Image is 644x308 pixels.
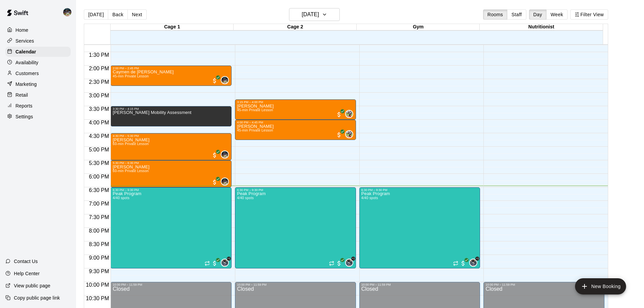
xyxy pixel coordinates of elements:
div: 6:30 PM – 9:30 PM [361,188,478,192]
button: add [575,278,626,294]
span: All customers have paid [211,152,218,159]
button: Back [108,9,128,20]
span: 9:30 PM [87,268,111,274]
span: All customers have paid [460,260,467,267]
span: All customers have paid [336,132,342,138]
span: Nolan Gilbert [223,76,229,84]
span: 60-min Private Lesson [113,142,149,146]
span: +1 [227,257,231,261]
img: Cy Miller [221,259,228,266]
div: Nolan Gilbert [221,76,229,84]
div: Nolan Gilbert [221,177,229,186]
a: Reports [5,101,71,111]
span: 45-min Private Lesson [113,74,149,78]
span: 2:30 PM [87,79,111,85]
div: 5:30 PM – 6:30 PM [113,161,230,165]
span: 2:00 PM [87,66,111,71]
p: Retail [16,92,28,98]
span: 3:30 PM [87,106,111,112]
span: 4:00 PM [87,120,111,125]
span: 3:00 PM [87,93,111,98]
div: Cy Miller [345,259,353,267]
p: View public page [14,282,50,289]
div: 4:30 PM – 5:30 PM [113,134,230,138]
h6: [DATE] [302,10,319,19]
div: 10:00 PM – 11:59 PM [237,283,354,286]
span: 6:30 PM [87,187,111,193]
div: 6:30 PM – 9:30 PM [113,188,230,192]
div: 6:30 PM – 9:30 PM: Peak Program [111,187,232,268]
div: 5:30 PM – 6:30 PM: Douglas Boone [111,160,232,187]
span: 60-min Private Lesson [113,169,149,173]
button: Filter View [570,9,608,20]
a: Retail [5,90,71,100]
div: Cage 2 [234,24,357,30]
a: Marketing [5,79,71,89]
img: Casey Peck [346,111,353,117]
a: Home [5,25,71,35]
p: Settings [16,113,33,120]
span: 10:00 PM [84,282,111,288]
div: 4:00 PM – 4:45 PM [237,121,354,124]
img: Nolan Gilbert [63,8,71,16]
span: 9:00 PM [87,255,111,261]
div: 2:00 PM – 2:45 PM: Caymen de Yong [111,66,232,86]
div: Cage 1 [111,24,234,30]
p: Reports [16,102,32,109]
div: 4:00 PM – 4:45 PM: Anya Smelko [235,120,356,140]
a: Customers [5,68,71,78]
img: Nolan Gilbert [221,151,228,158]
span: 7:00 PM [87,201,111,207]
span: Cy Miller & 1 other [223,259,229,267]
div: 3:30 PM – 4:15 PM [113,107,230,111]
span: Casey Peck [348,110,353,118]
span: 5:00 PM [87,147,111,152]
span: 7:30 PM [87,214,111,220]
div: Nutritionist [480,24,603,30]
div: 4:30 PM – 5:30 PM: Aiden Hoy [111,133,232,160]
div: Nolan Gilbert [62,5,76,19]
span: Recurring event [205,261,210,266]
div: Cy Miller [469,259,477,267]
img: Cy Miller [346,259,353,266]
span: All customers have paid [211,260,218,267]
span: Nolan Gilbert [223,177,229,186]
div: Availability [5,57,71,68]
p: Help Center [14,270,40,277]
p: Home [16,27,28,33]
div: Gym [357,24,480,30]
span: Casey Peck [348,130,353,138]
p: Marketing [16,81,37,88]
span: All customers have paid [336,260,342,267]
span: All customers have paid [336,111,342,118]
p: Customers [16,70,39,77]
span: +1 [475,257,479,261]
span: 8:00 PM [87,228,111,234]
span: 5:30 PM [87,160,111,166]
img: Nolan Gilbert [221,77,228,84]
a: Settings [5,112,71,122]
span: 45-min Private Lesson [237,128,273,132]
span: 4/40 spots filled [237,196,254,200]
button: Day [529,9,547,20]
div: 3:30 PM – 4:15 PM: Henry Smith Mobility Assessment [111,106,232,126]
a: Calendar [5,47,71,57]
p: Availability [16,59,39,66]
span: Recurring event [329,261,334,266]
button: Staff [507,9,526,20]
button: Next [127,9,146,20]
button: [DATE] [84,9,108,20]
span: 4/40 spots filled [361,196,378,200]
div: 6:30 PM – 9:30 PM [237,188,354,192]
div: Services [5,36,71,46]
div: 10:00 PM – 11:59 PM [361,283,478,286]
p: Contact Us [14,258,38,265]
div: Casey Peck [345,110,353,118]
div: 6:30 PM – 9:30 PM: Peak Program [359,187,480,268]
